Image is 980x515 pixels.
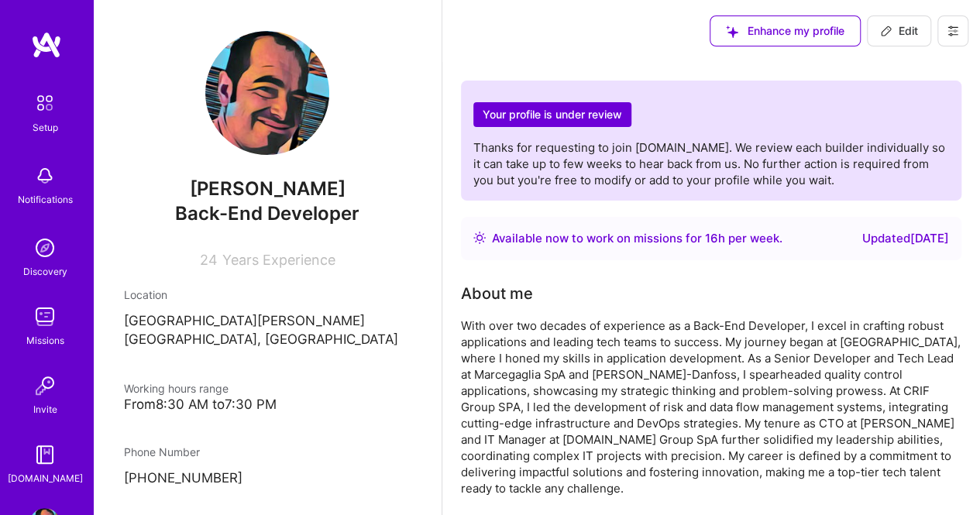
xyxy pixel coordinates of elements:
img: bell [29,160,60,191]
img: setup [29,87,61,119]
div: From 8:30 AM to 7:30 PM [124,397,411,413]
div: Updated [DATE] [862,229,949,248]
i: icon SuggestedTeams [726,26,738,38]
div: Setup [33,119,58,136]
div: Missions [26,332,64,348]
img: Invite [29,370,60,401]
div: Available now to work on missions for h per week . [492,229,782,248]
button: Edit [867,15,931,46]
p: [GEOGRAPHIC_DATA][PERSON_NAME][GEOGRAPHIC_DATA], [GEOGRAPHIC_DATA] [124,312,411,349]
span: 24 [200,252,218,268]
img: Availability [473,232,486,244]
span: [PERSON_NAME] [124,177,411,201]
img: guide book [29,439,60,470]
span: Thanks for requesting to join [DOMAIN_NAME]. We review each builder individually so it can take u... [473,140,945,187]
span: Years Experience [222,252,335,268]
img: User Avatar [205,31,329,155]
div: Invite [33,401,57,417]
span: Back-End Developer [175,202,359,225]
p: [PHONE_NUMBER] [124,469,411,488]
img: discovery [29,232,60,263]
div: Notifications [18,191,73,208]
button: Enhance my profile [710,15,861,46]
div: With over two decades of experience as a Back-End Developer, I excel in crafting robust applicati... [461,318,961,496]
div: Discovery [23,263,67,280]
span: Phone Number [124,445,200,458]
div: [DOMAIN_NAME] [8,470,83,486]
span: Edit [880,23,918,39]
span: 16 [705,231,718,245]
span: Enhance my profile [726,23,844,39]
div: Location [124,287,411,303]
img: teamwork [29,301,60,332]
img: logo [31,31,62,59]
h2: Your profile is under review [473,102,631,128]
div: About me [461,282,533,305]
span: Working hours range [124,382,229,395]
